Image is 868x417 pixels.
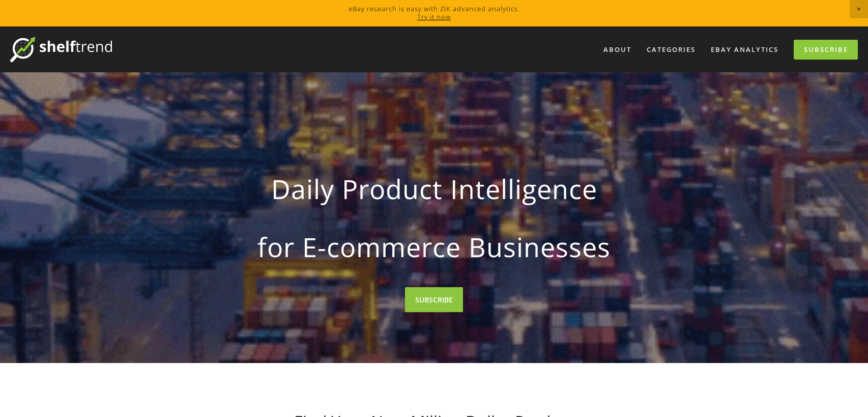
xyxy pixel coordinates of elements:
strong: for E-commerce Businesses [207,223,661,271]
div: Categories [640,41,702,58]
img: ShelfTrend [10,37,112,62]
a: About [597,41,638,58]
a: SUBSCRIBE [405,287,463,312]
a: eBay Analytics [704,41,785,58]
a: Try it now [417,12,451,21]
strong: Daily Product Intelligence [207,165,661,213]
a: Subscribe [794,40,858,60]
